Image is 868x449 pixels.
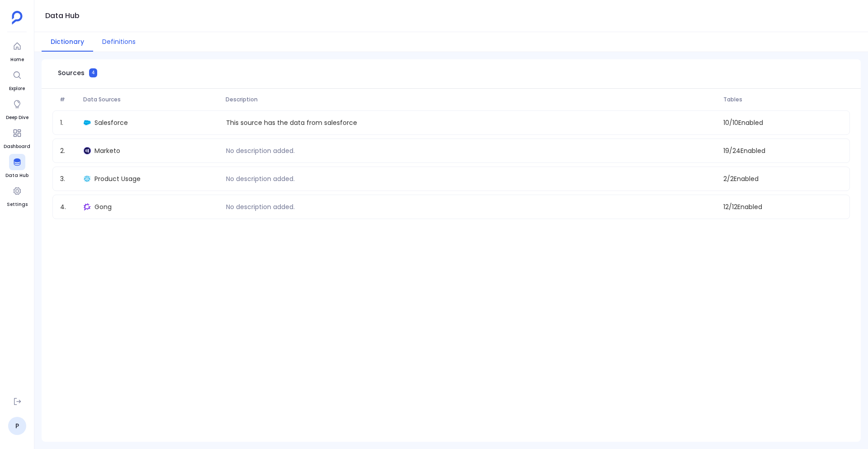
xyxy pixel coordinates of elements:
span: Product Usage [94,174,141,183]
button: Dictionary [42,32,93,52]
span: 10 / 10 Enabled [720,118,846,127]
span: 19 / 24 Enabled [720,146,846,155]
p: This source has the data from salesforce [222,118,361,127]
img: petavue logo [12,11,23,24]
a: Explore [9,67,25,92]
span: Marketo [94,146,120,155]
a: Deep Dive [6,96,28,121]
a: Dashboard [4,125,30,150]
p: No description added. [222,174,298,183]
button: Definitions [93,32,145,52]
span: # [56,96,80,103]
span: 2 / 2 Enabled [720,174,846,183]
span: Deep Dive [6,114,28,121]
p: No description added. [222,146,298,155]
span: Home [9,56,25,63]
span: 4 [89,68,97,77]
h1: Data Hub [45,10,80,22]
p: No description added. [222,202,298,211]
span: Description [222,96,720,103]
a: Home [9,38,25,63]
span: 4 . [57,202,80,211]
span: Data Hub [5,172,28,179]
span: Dashboard [4,143,30,150]
span: Settings [7,201,28,208]
span: 2 . [57,146,80,155]
span: Gong [94,202,112,211]
span: 12 / 12 Enabled [720,202,846,211]
a: Settings [7,183,28,208]
span: 1 . [57,118,80,127]
a: P [8,417,26,435]
span: Tables [720,96,846,103]
span: Explore [9,85,25,92]
span: Salesforce [94,118,128,127]
span: 3 . [57,174,80,183]
span: Data Sources [80,96,222,103]
span: Sources [58,68,85,77]
a: Data Hub [5,154,28,179]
